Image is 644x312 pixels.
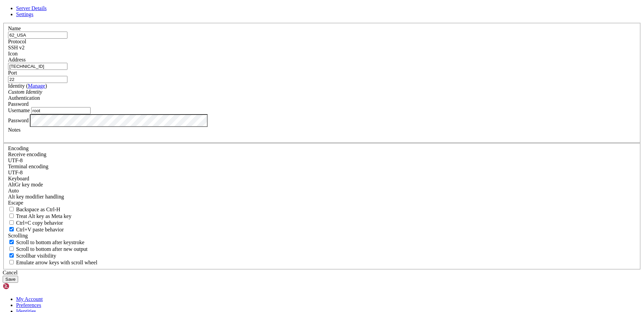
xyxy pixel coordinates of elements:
[8,76,67,83] input: Port Number
[3,283,41,289] img: Shellngn
[8,260,97,265] label: When using the alternative screen buffer, and DECCKM (Application Cursor Keys) is active, mouse w...
[16,220,63,226] span: Ctrl+C copy behavior
[8,83,47,89] label: Identity
[16,260,97,265] span: Emulate arrow keys with scroll wheel
[16,227,64,232] span: Ctrl+V paste behavior
[8,95,40,101] label: Authentication
[8,227,64,232] label: Ctrl+V pastes if true, sends ^V to host if false. Ctrl+Shift+V sends ^V to host if true, pastes i...
[26,83,47,89] span: ( )
[16,239,85,245] span: Scroll to bottom after keystroke
[8,207,60,212] label: If true, the backspace should send BS ('\x08', aka ^H). Otherwise the backspace key should send '...
[8,194,64,199] label: Controls how the Alt key is handled. Escape: Send an ESC prefix. 8-Bit: Add 128 to the typed char...
[9,227,14,231] input: Ctrl+V paste behavior
[8,164,48,169] label: The default terminal encoding. ISO-2022 enables character map translations (like graphics maps). ...
[8,213,71,219] label: Whether the Alt key acts as a Meta key or as a distinct Alt key.
[8,170,23,175] span: UTF-8
[16,246,88,252] span: Scroll to bottom after new output
[8,200,636,206] div: Escape
[8,188,19,193] span: Auto
[8,39,26,44] label: Protocol
[8,26,21,31] label: Name
[8,220,63,226] label: Ctrl-C copies if true, send ^C to host if false. Ctrl-Shift-C sends ^C to host if true, copies if...
[8,233,28,238] label: Scrolling
[16,296,43,302] a: My Account
[16,302,41,308] a: Preferences
[16,253,56,259] span: Scrollbar visibility
[9,220,14,225] input: Ctrl+C copy behavior
[8,170,636,176] div: UTF-8
[8,151,46,157] label: Set the expected encoding for data received from the host. If the encodings do not match, visual ...
[8,101,636,107] div: Password
[8,158,636,164] div: UTF-8
[8,239,85,245] label: Whether to scroll to the bottom on any keystroke.
[8,107,30,113] label: Username
[8,117,29,123] label: Password
[31,107,91,114] input: Login Username
[8,145,29,151] label: Encoding
[9,260,14,264] input: Emulate arrow keys with scroll wheel
[8,63,67,70] input: Host Name or IP
[8,246,88,252] label: Scroll to bottom after new output.
[16,11,34,17] a: Settings
[9,253,14,258] input: Scrollbar visibility
[8,188,636,194] div: Auto
[8,176,29,181] label: Keyboard
[9,247,14,251] input: Scroll to bottom after new output
[28,83,45,89] a: Manage
[8,158,23,163] span: UTF-8
[8,45,636,51] div: SSH v2
[8,89,42,95] i: Custom Identity
[9,207,14,211] input: Backspace as Ctrl-H
[8,253,56,259] label: The vertical scrollbar mode.
[3,276,18,283] button: Save
[16,207,60,212] span: Backspace as Ctrl-H
[16,5,47,11] a: Server Details
[8,200,23,206] span: Escape
[8,182,43,187] label: Set the expected encoding for data received from the host. If the encodings do not match, visual ...
[8,51,17,56] label: Icon
[9,214,14,218] input: Treat Alt key as Meta key
[8,57,25,62] label: Address
[8,101,29,107] span: Password
[8,89,636,95] div: Custom Identity
[8,127,20,133] label: Notes
[8,32,67,39] input: Server Name
[16,213,71,219] span: Treat Alt key as Meta key
[9,240,14,244] input: Scroll to bottom after keystroke
[8,45,24,50] span: SSH v2
[8,70,17,76] label: Port
[3,270,641,276] div: Cancel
